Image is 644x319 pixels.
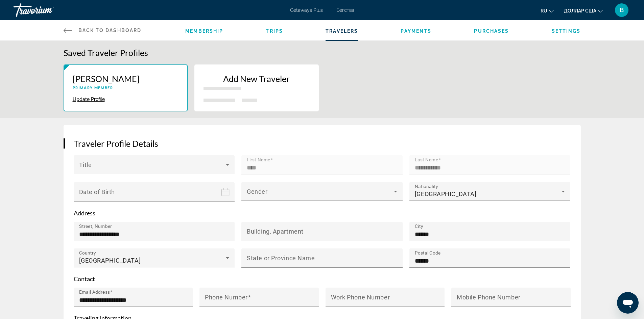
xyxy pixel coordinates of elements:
[415,250,441,256] mat-label: Postal Code
[474,28,509,34] a: Purchases
[74,138,571,149] h3: Traveler Profile Details
[194,64,319,111] button: New traveler
[266,28,283,34] a: Trips
[564,6,603,16] button: Изменить валюту
[79,161,92,168] mat-label: Title
[564,8,596,14] font: доллар США
[415,184,438,189] mat-label: Nationality
[331,294,390,301] mat-label: Work Phone Number
[541,8,547,14] font: ru
[79,224,112,229] mat-label: Street, Number
[247,188,267,195] mat-label: Gender
[204,74,310,84] p: Add New Traveler
[64,48,581,58] h1: Saved Traveler Profiles
[541,6,554,16] button: Изменить язык
[415,224,423,229] mat-label: City
[620,6,624,14] font: В
[79,290,110,295] mat-label: Email Address
[14,1,81,19] a: Травориум
[415,190,477,197] span: [GEOGRAPHIC_DATA]
[73,74,179,84] p: [PERSON_NAME]
[73,85,179,90] p: Primary Member
[290,7,323,13] a: Getaways Plus
[64,20,142,41] a: Back to Dashboard
[74,182,235,209] button: Date of birth
[74,275,571,283] p: Contact
[415,157,438,163] mat-label: Last Name
[613,3,630,17] button: Меню пользователя
[73,96,105,102] button: Update Profile {{ traveler.firstName }} {{ traveler.lastName }}
[552,28,581,34] a: Settings
[247,157,270,163] mat-label: First Name
[401,28,431,34] a: Payments
[326,28,358,34] a: Travelers
[185,28,223,34] a: Membership
[247,255,315,262] mat-label: State or Province Name
[74,209,571,217] p: Address
[336,7,354,13] a: Бегства
[457,294,521,301] mat-label: Mobile Phone Number
[79,250,96,256] mat-label: Country
[617,292,639,314] iframe: Кнопка запуска окна обмена сообщениями
[79,257,141,264] span: [GEOGRAPHIC_DATA]
[78,28,142,33] span: Back to Dashboard
[247,228,304,235] mat-label: Building, Apartment
[205,294,248,301] mat-label: Phone Number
